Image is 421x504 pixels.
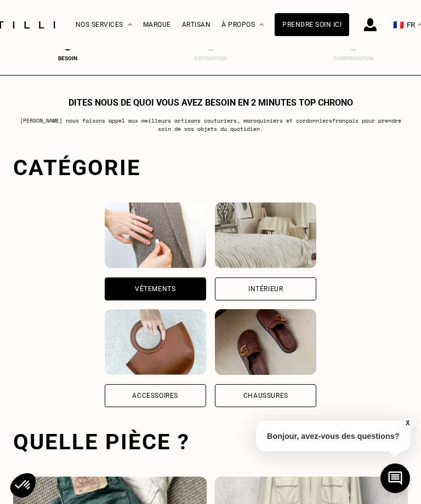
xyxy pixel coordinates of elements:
[256,421,411,451] p: Bonjour, avez-vous des questions?
[132,392,178,399] div: Accessoires
[13,155,408,181] div: Catégorie
[275,13,349,36] a: Prendre soin ici
[105,202,206,268] img: Vêtements
[182,21,211,28] a: Artisan
[46,55,90,61] div: Besoin
[393,20,404,30] span: 🇫🇷
[221,1,264,49] div: À propos
[259,24,264,26] img: Menu déroulant à propos
[331,55,375,61] div: Confirmation
[248,286,283,292] div: Intérieur
[135,286,175,292] div: Vêtements
[105,309,206,375] img: Accessoires
[143,21,171,28] a: Marque
[243,392,288,399] div: Chaussures
[13,117,408,133] p: [PERSON_NAME] nous faisons appel aux meilleurs artisans couturiers , maroquiniers et cordonniers ...
[364,18,377,31] img: icône connexion
[76,1,132,49] div: Nos services
[13,429,408,455] div: Quelle pièce ?
[128,24,132,26] img: Menu déroulant
[215,309,316,375] img: Chaussures
[69,97,353,108] h1: Dites nous de quoi vous avez besoin en 2 minutes top chrono
[402,417,413,429] button: X
[215,202,316,268] img: Intérieur
[189,55,232,61] div: Estimation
